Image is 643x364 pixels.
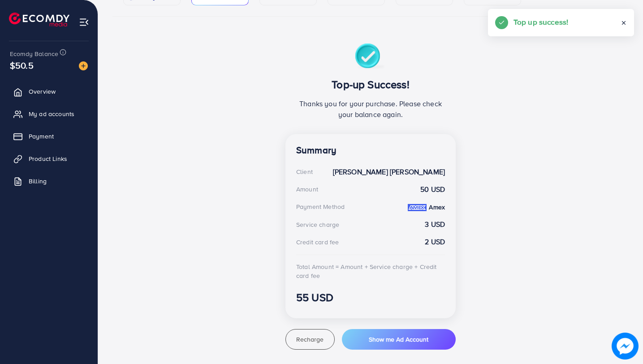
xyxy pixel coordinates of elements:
div: Amount [296,185,318,194]
img: menu [79,17,89,27]
button: Recharge [285,329,335,350]
strong: Amex [429,203,445,212]
h3: 55 USD [296,291,445,304]
div: Credit card fee [296,238,339,247]
img: credit [408,204,427,211]
span: Payment [29,132,54,141]
h4: Summary [296,145,445,156]
span: $50.5 [9,57,34,74]
h5: Top up success! [514,16,568,28]
span: Billing [29,177,47,186]
div: Payment Method [296,202,345,211]
img: logo [9,13,69,26]
a: Billing [7,172,91,190]
span: My ad accounts [29,109,74,118]
strong: 50 USD [420,184,445,195]
strong: 3 USD [425,219,445,230]
span: Overview [29,87,56,96]
button: Show me Ad Account [342,329,456,350]
p: Thanks you for your purchase. Please check your balance again. [296,98,445,120]
img: success [355,43,387,71]
span: Ecomdy Balance [10,49,58,58]
strong: 2 USD [425,237,445,247]
div: Client [296,167,313,176]
a: My ad accounts [7,105,91,123]
span: Product Links [29,154,67,163]
a: Payment [7,127,91,145]
div: Service charge [296,220,339,229]
a: Overview [7,82,91,100]
div: Total Amount = Amount + Service charge + Credit card fee [296,262,445,281]
h3: Top-up Success! [296,78,445,91]
strong: [PERSON_NAME] [PERSON_NAME] [333,167,445,177]
img: image [79,61,88,70]
img: image [612,333,639,360]
span: Recharge [296,335,324,344]
span: Show me Ad Account [369,335,428,344]
a: Product Links [7,150,91,168]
